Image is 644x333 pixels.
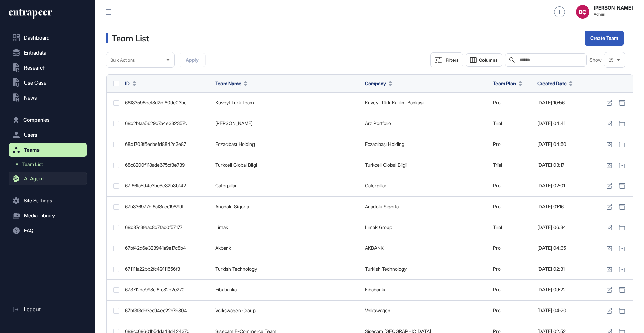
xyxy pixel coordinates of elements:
[24,132,37,138] span: Users
[537,100,599,105] div: [DATE] 10:56
[365,183,386,188] a: Caterpillar
[24,80,46,86] span: Use Case
[594,12,633,17] span: Admin
[446,57,459,63] div: Filters
[24,147,40,153] span: Teams
[537,183,599,188] div: [DATE] 02:01
[9,172,87,185] button: AI Agent
[537,121,599,126] div: [DATE] 04:41
[9,194,87,208] button: Site Settings
[493,162,531,168] div: trial
[9,143,87,157] button: Teams
[594,5,633,11] strong: [PERSON_NAME]
[125,100,209,105] div: 66f33596eef8d2df809c03bc
[493,100,531,105] div: pro
[493,204,531,209] div: pro
[365,80,386,87] span: Company
[9,76,87,90] button: Use Case
[537,245,599,251] div: [DATE] 04:35
[365,162,407,168] a: Turkcell Global Bilgi
[479,58,498,63] span: Columns
[24,50,46,56] span: Entradata
[365,100,424,105] a: Kuveyt Türk Katılım Bankası
[24,95,37,101] span: News
[215,162,358,168] div: Turkcell Global Bilgi
[585,31,624,46] a: Create Team
[125,80,130,87] span: ID
[493,266,531,272] div: pro
[609,58,614,63] span: 25
[215,80,241,87] span: Team Name
[365,80,392,87] button: Company
[365,141,404,147] a: Eczacıbaşı Holding
[9,128,87,142] button: Users
[537,225,599,230] div: [DATE] 06:34
[493,225,531,230] div: trial
[215,183,358,188] div: Caterpillar
[24,198,52,203] span: Site Settings
[493,287,531,292] div: pro
[125,266,209,272] div: 671111a22bb2fc49111556f3
[493,80,522,87] button: Team Plan
[493,308,531,313] div: pro
[537,266,599,272] div: [DATE] 02:31
[9,113,87,127] button: Companies
[365,203,399,209] a: Anadolu Sigorta
[24,307,41,312] span: Logout
[9,303,87,316] a: Logout
[493,141,531,147] div: pro
[125,225,209,230] div: 68b87c3feac8d7fab0f57177
[493,245,531,251] div: pro
[537,204,599,209] div: [DATE] 01:16
[215,308,358,313] div: Volkswagen Group
[589,57,602,63] span: Show
[125,204,209,209] div: 67b336977bf6af3aec19899f
[365,287,386,292] a: Fibabanka
[125,141,209,147] div: 68d1703f5ecbefd8842c3e87
[125,80,136,87] button: ID
[9,209,87,223] button: Media Library
[9,224,87,238] button: FAQ
[24,35,50,41] span: Dashboard
[537,308,599,313] div: [DATE] 04:20
[12,158,87,170] a: Team List
[24,228,33,233] span: FAQ
[24,176,44,181] span: AI Agent
[576,5,589,19] button: BÇ
[110,58,135,63] span: Bulk Actions
[215,100,358,105] div: Kuveyt Turk Team
[466,53,502,67] button: Columns
[125,245,209,251] div: 67bf42d6e323941a9e17c8b4
[24,213,55,218] span: Media Library
[215,141,358,147] div: Eczacıbaşı Holding
[106,33,149,43] h3: Team List
[9,46,87,60] button: Entradata
[365,245,384,251] a: AKBANK
[430,52,463,67] button: Filters
[125,162,209,168] div: 68c8200f118ade675cf3e739
[215,80,247,87] button: Team Name
[493,80,516,87] span: Team Plan
[537,287,599,292] div: [DATE] 09:22
[215,225,358,230] div: Limak
[9,31,87,45] a: Dashboard
[125,183,209,188] div: 67f66fa594c3bc6e32b3b142
[537,80,567,87] span: Created Date
[125,287,209,292] div: 673712dc998cf6fc82e2c270
[215,121,358,126] div: [PERSON_NAME]
[365,266,407,272] a: Turkish Technology
[9,91,87,105] button: News
[215,204,358,209] div: Anadolu Sigorta
[493,183,531,188] div: pro
[215,245,358,251] div: Akbank
[493,121,531,126] div: trial
[24,65,46,71] span: Research
[537,162,599,168] div: [DATE] 03:17
[22,162,43,167] span: Team List
[215,287,358,292] div: Fibabanka
[365,224,392,230] a: Limak Group
[365,307,390,313] a: Volkswagen
[9,61,87,75] button: Research
[125,121,209,126] div: 68d2bfaa5629d7a4e332357c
